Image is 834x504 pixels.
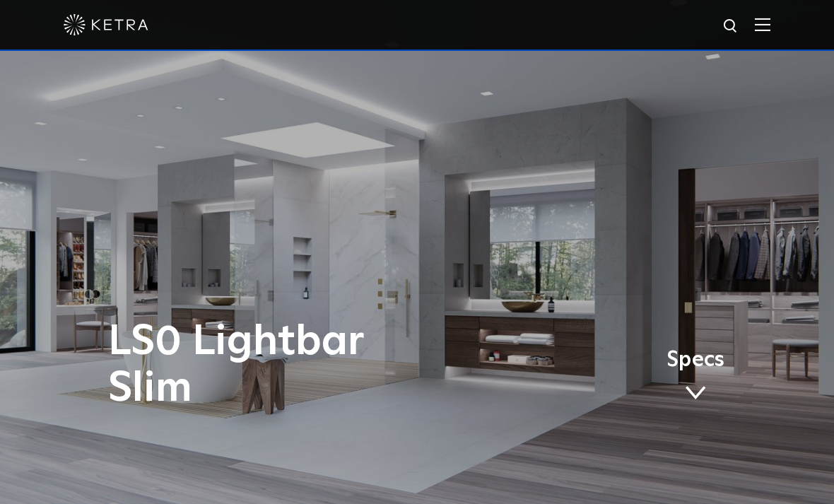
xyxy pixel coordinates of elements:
img: ketra-logo-2019-white [64,14,148,35]
a: Specs [666,350,724,405]
img: search icon [722,18,740,35]
span: Specs [666,350,724,370]
h1: LS0 Lightbar Slim [108,319,507,412]
img: Hamburger%20Nav.svg [755,18,770,31]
